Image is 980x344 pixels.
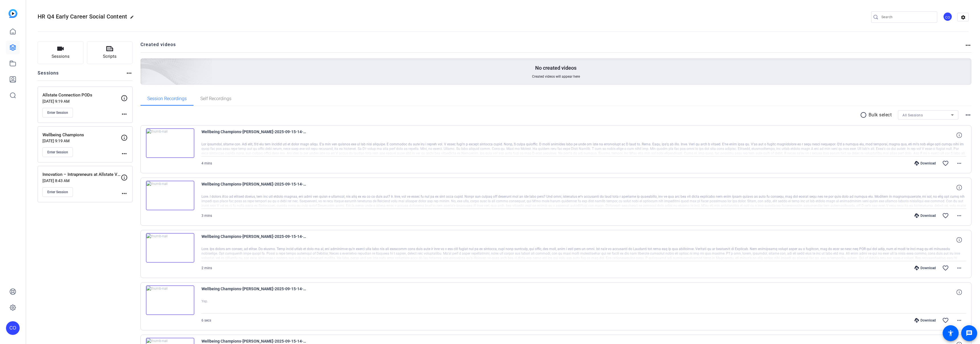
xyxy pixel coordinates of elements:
p: [DATE] 9:19 AM [42,139,121,143]
span: Created videos will appear here [532,74,580,79]
div: CO [6,321,20,335]
span: HR Q4 Early Career Social Content [38,13,127,20]
mat-icon: more_horiz [965,42,971,49]
span: Session Recordings [147,96,187,101]
mat-icon: more_horiz [121,111,128,118]
span: Scripts [103,53,117,60]
span: Wellbeing Champions-[PERSON_NAME]-2025-09-15-14-19-41-068-2 [201,128,307,142]
span: Self Recordings [200,96,231,101]
p: Innovation – Intrapreneurs at Allstate Video [42,171,121,178]
mat-icon: favorite_border [942,265,949,271]
span: Sessions [52,53,70,60]
p: Wellbeing Champions [42,132,121,138]
mat-icon: favorite_border [942,212,949,219]
span: Enter Session [47,110,68,115]
span: Wellbeing Champions-[PERSON_NAME]-2025-09-15-14-13-08-072-2 [201,233,307,247]
div: Download [912,161,939,166]
mat-icon: accessibility [947,330,954,337]
ngx-avatar: Ciara Ocasio [943,12,953,22]
div: Download [912,266,939,270]
mat-icon: more_horiz [956,160,963,167]
mat-icon: edit [130,15,137,22]
button: Enter Session [42,147,73,157]
p: Bulk select [869,112,892,118]
span: 3 mins [201,214,212,218]
mat-icon: more_horiz [121,190,128,197]
mat-icon: favorite_border [942,317,949,324]
mat-icon: radio_button_unchecked [860,112,869,118]
h2: Created videos [140,41,965,52]
h2: Sessions [38,70,59,81]
button: Enter Session [42,108,73,118]
img: thumb-nail [146,128,194,158]
button: Scripts [87,41,133,64]
mat-icon: more_horiz [121,150,128,157]
span: 4 mins [201,161,212,165]
span: 6 secs [201,318,211,322]
img: blue-gradient.svg [9,9,17,18]
p: No created videos [535,65,576,71]
img: Creted videos background [77,2,213,125]
span: All Sessions [902,113,923,117]
mat-icon: more_horiz [956,265,963,271]
mat-icon: more_horiz [956,212,963,219]
button: Sessions [38,41,83,64]
span: Enter Session [47,150,68,155]
mat-icon: message [966,330,973,337]
div: Download [912,318,939,323]
img: thumb-nail [146,285,194,315]
p: [DATE] 8:43 AM [42,178,121,183]
mat-icon: more_horiz [965,112,971,118]
mat-icon: favorite_border [942,160,949,167]
p: Allstate Connection PODs [42,92,121,98]
span: Enter Session [47,190,68,194]
img: thumb-nail [146,233,194,263]
span: 2 mins [201,266,212,270]
span: Wellbeing Champions-[PERSON_NAME]-2025-09-15-14-15-40-918-2 [201,181,307,194]
button: Enter Session [42,187,73,197]
div: Download [912,213,939,218]
p: [DATE] 9:19 AM [42,99,121,104]
mat-icon: settings [957,13,969,22]
img: thumb-nail [146,181,194,210]
mat-icon: more_horiz [126,70,133,77]
input: Search [881,14,933,20]
div: CO [943,12,952,21]
span: Wellbeing Champions-[PERSON_NAME]-2025-09-15-14-12-11-516-2 [201,285,307,299]
mat-icon: more_horiz [956,317,963,324]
